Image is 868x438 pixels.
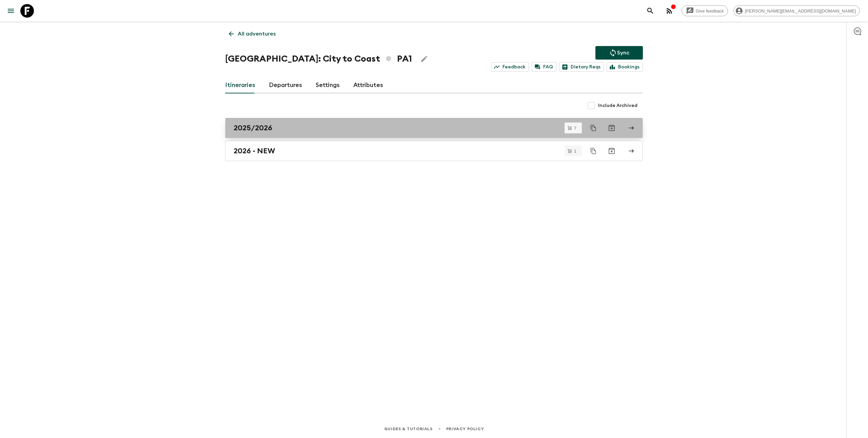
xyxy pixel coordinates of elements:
span: Give feedback [692,8,728,14]
a: Bookings [607,62,643,72]
button: Archive [605,144,618,158]
h1: [GEOGRAPHIC_DATA]: City to Coast PA1 [225,52,412,66]
h2: 2025/2026 [234,124,272,132]
span: [PERSON_NAME][EMAIL_ADDRESS][DOMAIN_NAME] [741,8,860,14]
button: menu [4,4,18,18]
span: Include Archived [598,102,637,109]
h2: 2026 - NEW [234,147,275,155]
a: Dietary Reqs [559,62,604,72]
a: Privacy Policy [446,425,484,433]
a: All adventures [225,27,279,41]
span: 1 [570,149,580,153]
p: Sync [617,49,629,57]
a: Departures [269,77,302,93]
button: Edit Adventure Title [417,52,431,66]
a: Itineraries [225,77,255,93]
button: Sync adventure departures to the booking engine [595,46,643,60]
div: [PERSON_NAME][EMAIL_ADDRESS][DOMAIN_NAME] [733,5,860,16]
button: Archive [605,121,618,135]
a: Settings [316,77,340,93]
a: 2025/2026 [225,118,643,138]
p: All adventures [238,30,276,38]
a: Feedback [491,62,529,72]
button: search adventures [644,4,657,18]
button: Duplicate [587,122,599,134]
span: 7 [570,126,580,130]
a: Guides & Tutorials [384,425,433,433]
a: FAQ [532,62,556,72]
button: Duplicate [587,145,599,157]
a: Give feedback [682,5,728,16]
a: 2026 - NEW [225,141,643,161]
a: Attributes [353,77,383,93]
